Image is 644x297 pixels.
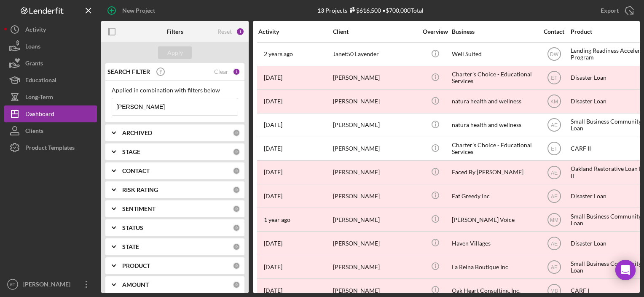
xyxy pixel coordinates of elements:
b: STATE [122,243,139,250]
div: Loans [25,38,40,57]
div: Open Intercom Messenger [615,260,636,280]
button: ET[PERSON_NAME] [4,276,97,293]
div: Product Templates [25,139,75,158]
time: 2024-03-15 03:34 [264,216,290,223]
b: SEARCH FILTER [107,68,150,75]
div: Reset [217,28,232,35]
text: AE [550,240,557,246]
div: $616,500 [347,7,381,14]
text: AE [550,170,557,175]
button: Apply [158,46,192,59]
button: Dashboard [4,105,97,122]
div: Haven Villages [452,232,536,254]
text: MM [550,217,558,223]
div: Grants [25,55,43,74]
div: Contact [538,28,570,35]
div: New Project [122,2,155,19]
div: [PERSON_NAME] [333,185,417,207]
div: Overview [419,28,451,35]
div: natura health and wellness [452,90,536,113]
time: 2025-01-13 16:53 [264,264,282,270]
div: 0 [233,186,240,194]
div: 1 [233,68,240,76]
div: Educational [25,72,56,91]
div: Clear [214,68,228,75]
div: [PERSON_NAME] Voice [452,208,536,231]
text: ET [551,146,558,152]
text: AE [550,193,557,199]
button: Clients [4,122,97,139]
button: Educational [4,72,97,89]
text: ET [10,282,15,287]
time: 2022-07-29 05:29 [264,193,282,200]
time: 2022-12-20 00:10 [264,145,282,152]
div: [PERSON_NAME] [333,114,417,136]
time: 2022-05-25 07:29 [264,240,282,247]
time: 2023-04-14 20:58 [264,51,293,57]
div: 0 [233,205,240,213]
div: natura health and wellness [452,114,536,136]
div: Activity [25,21,46,40]
text: AE [550,264,557,270]
div: Eat Greedy Inc [452,185,536,207]
text: MB [550,288,558,294]
div: [PERSON_NAME] [333,90,417,113]
div: [PERSON_NAME] [333,138,417,160]
div: 0 [233,262,240,270]
div: 1 [236,27,244,36]
b: PRODUCT [122,262,150,269]
div: Well Suited [452,43,536,65]
div: [PERSON_NAME] [333,67,417,89]
button: Activity [4,21,97,38]
text: AE [550,122,557,128]
div: Apply [167,46,183,59]
div: 13 Projects • $700,000 Total [317,7,424,14]
div: Charter’s Choice - Educational Services [452,67,536,89]
button: Loans [4,38,97,55]
button: Long-Term [4,89,97,105]
text: ET [551,75,558,81]
time: 2025-09-06 18:10 [264,121,282,128]
div: La Reina Boutique Inc [452,256,536,278]
div: Janet50 Lavender [333,43,417,65]
div: Export [601,2,619,19]
button: Grants [4,55,97,72]
b: ARCHIVED [122,130,152,136]
b: STATUS [122,224,143,231]
div: 0 [233,243,240,251]
div: Activity [258,28,332,35]
div: Applied in combination with filters below [112,87,238,94]
div: [PERSON_NAME] [21,276,76,295]
div: 0 [233,281,240,289]
div: Clients [25,122,43,141]
b: STAGE [122,148,140,155]
div: Long-Term [25,89,53,108]
b: Filters [166,28,183,35]
div: [PERSON_NAME] [333,161,417,184]
time: 2022-07-19 20:33 [264,287,282,294]
text: KM [550,99,558,105]
div: 0 [233,148,240,156]
time: 2024-09-11 20:45 [264,169,282,175]
div: 0 [233,167,240,175]
div: Client [333,28,417,35]
b: RISK RATING [122,186,158,193]
div: Business [452,28,536,35]
div: 0 [233,129,240,137]
button: Product Templates [4,139,97,156]
time: 2022-12-13 23:51 [264,74,282,81]
time: 2022-01-18 00:14 [264,98,282,105]
b: SENTIMENT [122,205,156,212]
div: Dashboard [25,105,54,124]
text: DW [550,51,559,57]
div: [PERSON_NAME] [333,232,417,254]
div: [PERSON_NAME] [333,256,417,278]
